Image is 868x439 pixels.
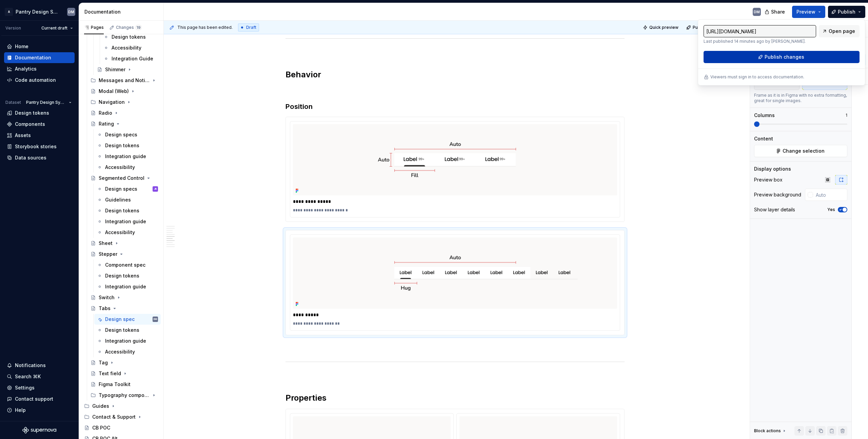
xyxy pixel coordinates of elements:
[92,403,109,409] div: Guides
[135,25,142,30] span: 19
[105,196,131,203] div: Guidelines
[68,9,74,15] div: DM
[15,143,57,150] div: Storybook stories
[94,184,161,194] a: Design specsJB
[38,23,76,33] button: Current draft
[22,427,56,434] a: Supernova Logo
[105,262,145,268] div: Component spec
[4,52,75,63] a: Documentation
[177,25,233,30] span: This page has been edited.
[105,316,135,323] div: Design spec
[154,186,157,192] div: JB
[4,152,75,163] a: Data sources
[105,218,146,225] div: Integration guide
[88,303,161,314] a: Tabs
[15,110,49,116] div: Design tokens
[105,164,135,171] div: Accessibility
[94,205,161,216] a: Design tokens
[99,305,111,312] div: Tabs
[92,414,136,420] div: Contact & Support
[15,54,51,61] div: Documentation
[101,32,161,42] a: Design tokens
[754,206,795,213] div: Show layer details
[4,371,75,382] button: Search ⌘K
[116,25,142,30] div: Changes
[105,66,125,73] div: Shimmer
[88,249,161,260] a: Stepper
[15,407,26,414] div: Help
[99,370,121,377] div: Text field
[94,270,161,281] a: Design tokens
[4,141,75,152] a: Storybook stories
[94,314,161,325] a: Design specDM
[99,240,113,247] div: Sheet
[285,69,625,80] h2: Behavior
[99,359,108,366] div: Tag
[828,6,865,18] button: Publish
[94,325,161,336] a: Design tokens
[94,151,161,162] a: Integration guide
[754,145,847,157] button: Change selection
[765,54,804,60] span: Publish changes
[704,39,816,44] p: Last published 14 minutes ago by [PERSON_NAME].
[15,154,46,161] div: Data sources
[105,142,139,149] div: Design tokens
[16,8,59,15] div: Pantry Design System
[105,207,139,214] div: Design tokens
[88,118,161,129] a: Rating
[796,8,815,15] span: Preview
[754,135,773,142] div: Content
[819,25,860,37] a: Open page
[88,368,161,379] a: Text field
[838,8,855,15] span: Publish
[99,99,125,106] div: Navigation
[154,316,157,323] div: DM
[15,373,41,380] div: Search ⌘K
[15,65,37,72] div: Analytics
[827,207,835,212] label: Yes
[754,166,791,172] div: Display options
[105,131,137,138] div: Design specs
[246,25,256,30] span: Draft
[99,175,144,182] div: Segmented Control
[94,216,161,227] a: Integration guide
[4,108,75,118] a: Design tokens
[88,238,161,249] a: Sheet
[88,75,161,86] div: Messages and Notifications
[101,53,161,64] a: Integration Guide
[99,120,114,127] div: Rating
[693,25,726,30] span: Publish changes
[105,283,146,290] div: Integration guide
[23,98,75,107] button: Pantry Design System
[15,396,53,402] div: Contact support
[649,25,678,30] span: Quick preview
[4,405,75,416] button: Help
[4,41,75,52] a: Home
[1,4,77,19] button: APantry Design SystemDM
[771,8,785,15] span: Share
[99,251,117,257] div: Stepper
[15,384,35,391] div: Settings
[99,294,115,301] div: Switch
[783,148,825,154] span: Change selection
[4,360,75,371] button: Notifications
[94,162,161,173] a: Accessibility
[754,176,783,183] div: Preview box
[105,348,135,355] div: Accessibility
[112,55,153,62] div: Integration Guide
[99,392,150,399] div: Typography components
[101,42,161,53] a: Accessibility
[754,191,801,198] div: Preview background
[754,93,847,103] div: Frame as it is in Figma with no extra formatting, great for single images.
[105,229,135,236] div: Accessibility
[94,346,161,357] a: Accessibility
[94,140,161,151] a: Design tokens
[81,422,161,433] a: CB POC
[88,357,161,368] a: Tag
[41,25,67,31] span: Current draft
[99,110,112,116] div: Radio
[94,336,161,346] a: Integration guide
[84,25,104,30] div: Pages
[684,23,729,32] button: Publish changes
[88,390,161,401] div: Typography components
